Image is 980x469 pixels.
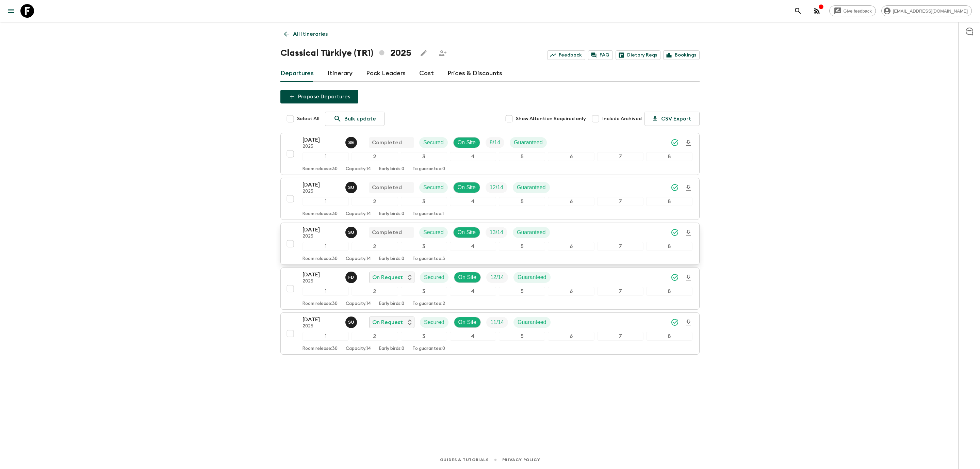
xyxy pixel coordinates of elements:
[602,115,642,122] span: Include Archived
[345,139,358,144] span: Süleyman Erköse
[499,332,545,341] div: 5
[303,324,340,329] p: 2025
[372,228,402,237] p: Completed
[597,332,643,341] div: 7
[791,4,805,18] button: search adventures
[372,139,402,147] p: Completed
[352,197,398,206] div: 2
[303,197,349,206] div: 1
[379,211,404,217] p: Early birds: 0
[417,46,430,60] button: Edit this itinerary
[303,166,338,172] p: Room release: 30
[280,133,700,175] button: [DATE]2025Süleyman ErköseCompletedSecuredOn SiteTrip FillGuaranteed12345678Room release:30Capacit...
[450,287,496,296] div: 4
[663,50,700,60] a: Bookings
[303,332,349,341] div: 1
[458,273,476,281] p: On Site
[548,242,594,251] div: 6
[303,242,349,251] div: 1
[303,287,349,296] div: 1
[325,112,385,126] a: Bulk update
[346,346,371,352] p: Capacity: 14
[327,65,353,82] a: Itinerary
[671,273,679,281] svg: Synced Successfully
[548,152,594,161] div: 6
[379,346,404,352] p: Early birds: 0
[345,272,358,283] button: FD
[379,256,404,262] p: Early birds: 0
[412,211,444,217] p: To guarantee: 1
[616,50,660,60] a: Dietary Reqs
[420,272,448,283] div: Secured
[348,320,354,325] p: S U
[671,228,679,237] svg: Synced Successfully
[499,287,545,296] div: 5
[684,229,692,237] svg: Download Onboarding
[454,317,481,328] div: On Site
[646,287,692,296] div: 8
[458,228,476,237] p: On Site
[486,317,508,328] div: Trip Fill
[499,197,545,206] div: 5
[401,197,447,206] div: 3
[829,5,876,16] a: Give feedback
[454,272,481,283] div: On Site
[419,137,448,148] div: Secured
[412,301,445,307] p: To guarantee: 2
[486,182,507,193] div: Trip Fill
[401,287,447,296] div: 3
[684,139,692,147] svg: Download Onboarding
[303,279,340,284] p: 2025
[671,318,679,326] svg: Synced Successfully
[684,274,692,282] svg: Download Onboarding
[547,50,585,60] a: Feedback
[458,318,476,326] p: On Site
[303,271,340,279] p: [DATE]
[490,139,500,147] p: 8 / 14
[345,319,358,324] span: Sefa Uz
[372,318,403,326] p: On Request
[352,152,398,161] div: 2
[597,242,643,251] div: 7
[303,316,340,324] p: [DATE]
[514,139,543,147] p: Guaranteed
[486,137,504,148] div: Trip Fill
[450,197,496,206] div: 4
[646,197,692,206] div: 8
[297,115,320,122] span: Select All
[419,182,448,193] div: Secured
[450,242,496,251] div: 4
[303,189,340,194] p: 2025
[352,332,398,341] div: 2
[588,50,613,60] a: FAQ
[548,287,594,296] div: 6
[502,456,540,464] a: Privacy Policy
[490,228,503,237] p: 13 / 14
[303,152,349,161] div: 1
[517,183,546,192] p: Guaranteed
[352,242,398,251] div: 2
[453,227,480,238] div: On Site
[423,183,444,192] p: Secured
[280,65,314,82] a: Departures
[412,256,445,262] p: To guarantee: 3
[348,275,354,280] p: F D
[303,256,338,262] p: Room release: 30
[303,346,338,352] p: Room release: 30
[345,229,358,234] span: Sefa Uz
[684,319,692,327] svg: Download Onboarding
[303,234,340,239] p: 2025
[345,317,358,328] button: SU
[303,226,340,234] p: [DATE]
[379,166,404,172] p: Early birds: 0
[303,181,340,189] p: [DATE]
[345,274,358,279] span: Fatih Develi
[486,272,508,283] div: Trip Fill
[401,152,447,161] div: 3
[450,152,496,161] div: 4
[280,27,331,41] a: All itineraries
[597,197,643,206] div: 7
[440,456,489,464] a: Guides & Tutorials
[280,223,700,265] button: [DATE]2025Sefa UzCompletedSecuredOn SiteTrip FillGuaranteed12345678Room release:30Capacity:14Earl...
[280,268,700,310] button: [DATE]2025Fatih DeveliOn RequestSecuredOn SiteTrip FillGuaranteed12345678Room release:30Capacity:...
